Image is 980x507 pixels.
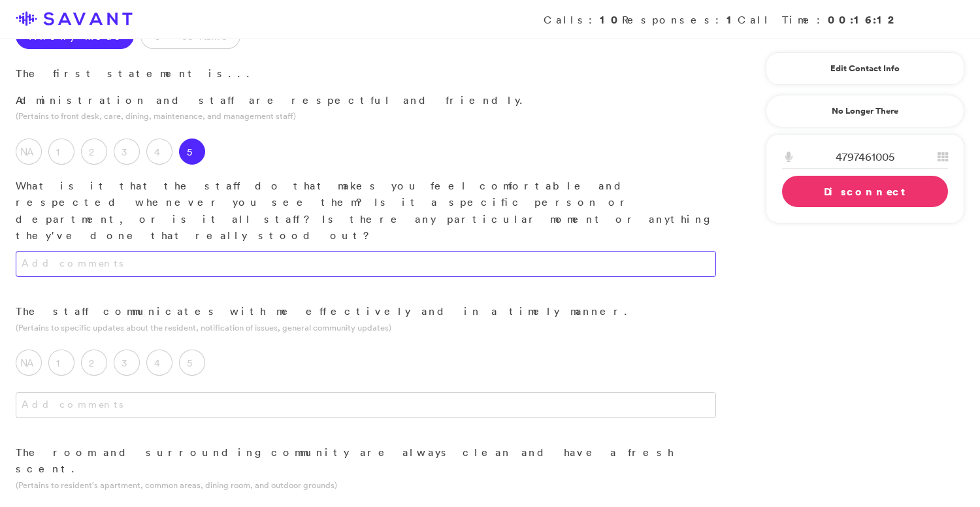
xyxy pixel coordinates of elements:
[114,350,140,376] label: 3
[179,350,205,376] label: 5
[16,444,716,478] p: The room and surrounding community are always clean and have a fresh scent.
[782,176,948,207] a: Disconnect
[114,139,140,165] label: 3
[146,350,172,376] label: 4
[81,139,107,165] label: 2
[16,479,716,491] p: (Pertains to resident's apartment, common areas, dining room, and outdoor grounds)
[16,178,716,244] p: What is it that the staff do that makes you feel comfortable and respected whenever you see them?...
[16,350,42,376] label: NA
[179,139,205,165] label: 5
[48,350,74,376] label: 1
[16,321,716,334] p: (Pertains to specific updates about the resident, notification of issues, general community updates)
[727,12,738,27] strong: 1
[782,58,948,79] a: Edit Contact Info
[16,139,42,165] label: NA
[16,110,716,122] p: (Pertains to front desk, care, dining, maintenance, and management staff)
[600,12,622,27] strong: 10
[16,92,716,109] p: Administration and staff are respectful and friendly.
[81,350,107,376] label: 2
[146,139,172,165] label: 4
[16,65,716,82] p: The first statement is...
[16,303,716,320] p: The staff communicates with me effectively and in a timely manner.
[766,95,964,127] a: No Longer There
[828,12,899,27] strong: 00:16:12
[140,23,240,49] label: Use Name
[16,23,134,49] label: Anonymous
[48,139,74,165] label: 1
